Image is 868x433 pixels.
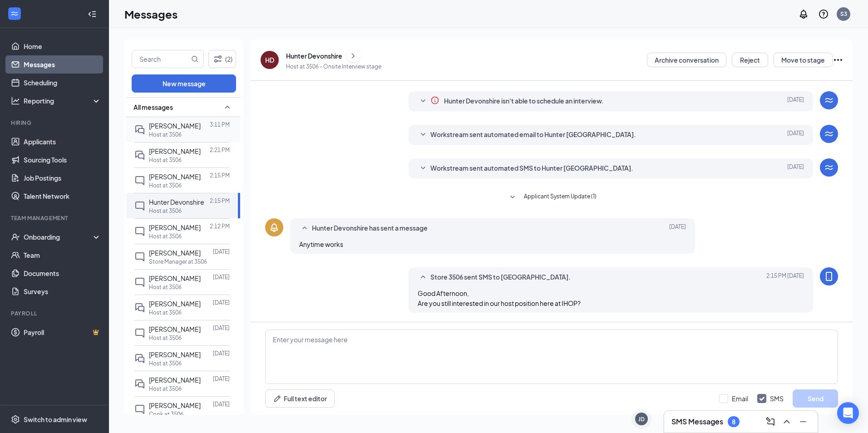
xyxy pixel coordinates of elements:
[132,50,189,68] input: Search
[132,74,236,93] button: New message
[191,55,198,63] svg: MagnifyingGlass
[765,416,776,427] svg: ComposeMessage
[10,9,19,18] svg: WorkstreamLogo
[149,232,182,240] p: Host at 3506
[779,414,794,429] button: ChevronUp
[507,192,597,203] button: SmallChevronDownApplicant System Update (1)
[149,300,201,308] span: [PERSON_NAME]
[210,146,230,154] p: 2:21 PM
[24,74,101,92] a: Scheduling
[824,271,834,282] svg: MobileSms
[444,96,604,107] span: Hunter Devonshire isn't able to schedule an interview.
[798,9,809,20] svg: Notifications
[418,96,429,107] svg: SmallChevronDown
[24,264,101,282] a: Documents
[149,334,182,342] p: Host at 3506
[134,201,145,212] svg: ChatInactive
[732,418,735,426] div: 8
[149,172,201,181] span: [PERSON_NAME]
[286,51,342,60] div: Hunter Devonshire
[11,96,20,105] svg: Analysis
[24,37,101,55] a: Home
[787,96,804,107] span: [DATE]
[149,283,182,291] p: Host at 3506
[796,414,810,429] button: Minimize
[133,103,173,112] span: All messages
[787,129,804,140] span: [DATE]
[418,163,429,174] svg: SmallChevronDown
[24,232,94,241] div: Onboarding
[24,96,102,105] div: Reporting
[793,389,838,408] button: Send
[418,272,429,283] svg: SmallChevronUp
[418,129,429,140] svg: SmallChevronDown
[134,251,145,262] svg: ChatInactive
[766,272,804,283] span: [DATE] 2:15 PM
[149,350,201,359] span: [PERSON_NAME]
[507,192,518,203] svg: SmallChevronDown
[24,415,87,424] div: Switch to admin view
[837,402,859,424] div: Open Intercom Messenger
[732,53,768,67] button: Reject
[647,53,726,67] button: Archive conversation
[149,249,201,257] span: [PERSON_NAME]
[210,197,230,205] p: 2:15 PM
[149,325,201,333] span: [PERSON_NAME]
[273,394,282,403] svg: Pen
[134,353,145,364] svg: DoubleChat
[149,401,201,409] span: [PERSON_NAME]
[781,416,792,427] svg: ChevronUp
[134,226,145,237] svg: ChatInactive
[11,310,99,317] div: Payroll
[24,133,101,151] a: Applicants
[134,379,145,389] svg: DoubleChat
[299,223,310,234] svg: SmallChevronUp
[134,150,145,161] svg: DoubleChat
[299,240,343,248] span: Anytime works
[418,289,581,307] span: Good Afternoon, Are you still interested in our host position here at IHOP?
[149,385,182,393] p: Host at 3506
[210,222,230,230] p: 2:12 PM
[210,121,230,128] p: 3:11 PM
[149,156,182,164] p: Host at 3506
[833,54,843,65] svg: Ellipses
[213,273,230,281] p: [DATE]
[11,214,99,222] div: Team Management
[430,96,439,105] svg: Info
[840,10,847,18] div: S3
[149,410,183,418] p: Cook at 3506
[24,246,101,264] a: Team
[824,162,834,173] svg: WorkstreamLogo
[134,175,145,186] svg: ChatInactive
[818,9,829,20] svg: QuestionInfo
[11,232,20,241] svg: UserCheck
[213,324,230,332] p: [DATE]
[149,182,182,189] p: Host at 3506
[149,198,204,206] span: Hunter Devonshire
[149,258,207,266] p: Store Manager at 3506
[24,169,101,187] a: Job Postings
[134,124,145,135] svg: DoubleChat
[265,389,335,408] button: Full text editorPen
[149,131,182,138] p: Host at 3506
[213,299,230,306] p: [DATE]
[430,163,633,174] span: Workstream sent automated SMS to Hunter [GEOGRAPHIC_DATA].
[149,223,201,231] span: [PERSON_NAME]
[24,282,101,300] a: Surveys
[134,302,145,313] svg: DoubleChat
[312,223,428,234] span: Hunter Devonshire has sent a message
[349,50,358,61] svg: ChevronRight
[265,55,274,64] div: HD
[787,163,804,174] span: [DATE]
[24,187,101,205] a: Talent Network
[134,404,145,415] svg: ChatInactive
[149,207,182,215] p: Host at 3506
[213,349,230,357] p: [DATE]
[134,277,145,288] svg: ChatInactive
[213,375,230,383] p: [DATE]
[149,274,201,282] span: [PERSON_NAME]
[269,222,280,233] svg: Bell
[124,6,178,22] h1: Messages
[149,122,201,130] span: [PERSON_NAME]
[88,10,97,19] svg: Collapse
